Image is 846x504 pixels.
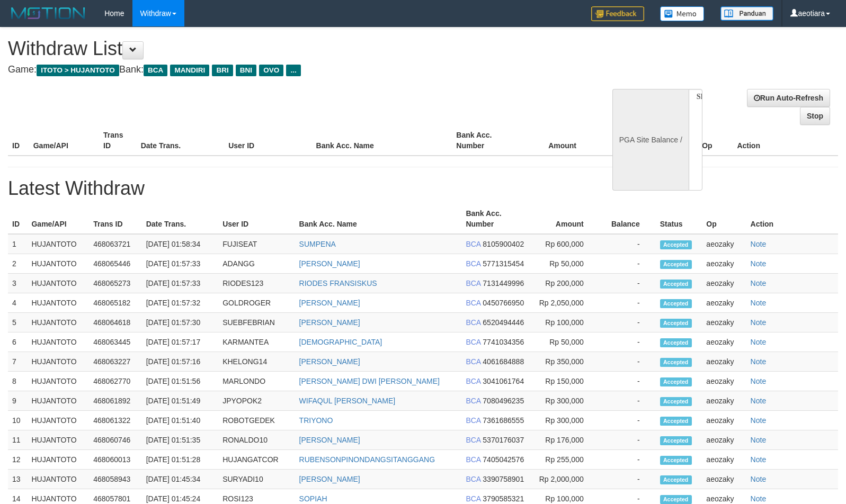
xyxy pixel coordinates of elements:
[733,125,838,156] th: Action
[27,450,89,470] td: HUJANTOTO
[533,470,600,489] td: Rp 2,000,000
[660,6,705,21] img: Button%20Memo.svg
[299,436,360,444] a: [PERSON_NAME]
[751,475,767,483] a: Note
[702,234,746,254] td: aeozaky
[483,397,524,405] span: 7080496235
[299,338,382,346] a: [DEMOGRAPHIC_DATA]
[299,455,435,464] a: RUBENSONPINONDANGSITANGGANG
[89,450,141,470] td: 468060013
[144,65,167,76] span: BCA
[142,430,218,450] td: [DATE] 01:51:35
[702,204,746,234] th: Op
[142,352,218,372] td: [DATE] 01:57:16
[600,332,656,352] td: -
[8,274,27,293] td: 3
[533,204,600,234] th: Amount
[600,470,656,489] td: -
[533,372,600,391] td: Rp 150,000
[466,475,480,483] span: BCA
[702,274,746,293] td: aeozaky
[224,125,311,156] th: User ID
[483,475,524,483] span: 3390758901
[142,411,218,430] td: [DATE] 01:51:40
[660,436,692,445] span: Accepted
[466,338,480,346] span: BCA
[533,254,600,274] td: Rp 50,000
[466,279,480,287] span: BCA
[218,391,295,411] td: JPYOPOK2
[656,204,702,234] th: Status
[27,204,89,234] th: Game/API
[702,430,746,450] td: aeozaky
[600,450,656,470] td: -
[466,240,480,248] span: BCA
[702,372,746,391] td: aeozaky
[89,313,141,332] td: 468064618
[89,411,141,430] td: 468061322
[27,254,89,274] td: HUJANTOTO
[483,494,524,503] span: 3790585321
[218,450,295,470] td: HUJANGATCOR
[27,411,89,430] td: HUJANTOTO
[452,125,522,156] th: Bank Acc. Number
[466,455,480,464] span: BCA
[461,204,533,234] th: Bank Acc. Number
[218,204,295,234] th: User ID
[702,391,746,411] td: aeozaky
[27,352,89,372] td: HUJANTOTO
[466,397,480,405] span: BCA
[8,38,554,59] h1: Withdraw List
[751,397,767,405] a: Note
[660,456,692,465] span: Accepted
[236,65,256,76] span: BNI
[299,259,360,268] a: [PERSON_NAME]
[702,470,746,489] td: aeozaky
[600,204,656,234] th: Balance
[466,357,480,366] span: BCA
[600,352,656,372] td: -
[142,470,218,489] td: [DATE] 01:45:34
[218,372,295,391] td: MARLONDO
[299,494,327,503] a: SOPIAH
[533,411,600,430] td: Rp 300,000
[89,352,141,372] td: 468063227
[533,391,600,411] td: Rp 300,000
[702,411,746,430] td: aeozaky
[533,274,600,293] td: Rp 200,000
[142,450,218,470] td: [DATE] 01:51:28
[142,254,218,274] td: [DATE] 01:57:33
[533,313,600,332] td: Rp 100,000
[137,125,224,156] th: Date Trans.
[89,204,141,234] th: Trans ID
[218,332,295,352] td: KARMANTEA
[142,293,218,313] td: [DATE] 01:57:32
[8,391,27,411] td: 9
[299,416,333,425] a: TRIYONO
[466,494,480,503] span: BCA
[89,430,141,450] td: 468060746
[660,338,692,347] span: Accepted
[89,332,141,352] td: 468063445
[660,397,692,406] span: Accepted
[218,430,295,450] td: RONALDO10
[89,372,141,391] td: 468062770
[218,470,295,489] td: SURYADI10
[600,411,656,430] td: -
[259,65,283,76] span: OVO
[483,455,524,464] span: 7405042576
[592,125,656,156] th: Balance
[466,436,480,444] span: BCA
[299,397,396,405] a: WIFAQUL [PERSON_NAME]
[600,391,656,411] td: -
[533,332,600,352] td: Rp 50,000
[218,352,295,372] td: KHELONG14
[751,357,767,366] a: Note
[142,313,218,332] td: [DATE] 01:57:30
[299,475,360,483] a: [PERSON_NAME]
[533,234,600,254] td: Rp 600,000
[466,377,480,385] span: BCA
[89,274,141,293] td: 468065273
[8,332,27,352] td: 6
[483,377,524,385] span: 3041061764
